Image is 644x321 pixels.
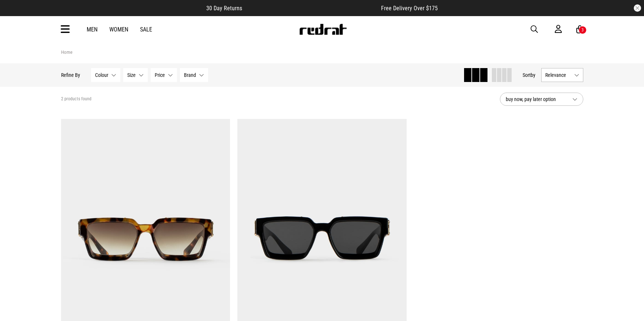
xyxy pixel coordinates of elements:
[180,68,208,82] button: Brand
[140,26,152,33] a: Sale
[531,72,535,78] span: by
[541,68,583,82] button: Relevance
[61,49,72,55] a: Home
[500,93,583,106] button: buy now, pay later option
[95,72,108,78] span: Colour
[127,72,136,78] span: Size
[61,72,80,78] p: Refine By
[506,95,566,104] span: buy now, pay later option
[109,26,128,33] a: Women
[581,27,584,33] div: 3
[206,5,242,12] span: 30 Day Returns
[299,24,347,35] img: Redrat logo
[87,26,98,33] a: Men
[91,68,120,82] button: Colour
[123,68,148,82] button: Size
[155,72,165,78] span: Price
[184,72,196,78] span: Brand
[523,71,535,79] button: Sortby
[61,96,91,102] span: 2 products found
[381,5,438,12] span: Free Delivery Over $175
[151,68,177,82] button: Price
[257,4,366,12] iframe: Customer reviews powered by Trustpilot
[576,26,583,33] a: 3
[545,72,571,78] span: Relevance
